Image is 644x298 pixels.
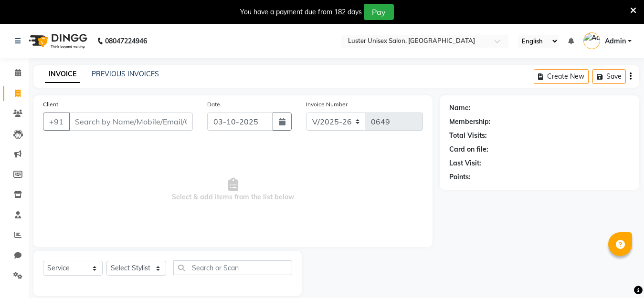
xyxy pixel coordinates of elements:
button: Create New [534,69,589,84]
a: PREVIOUS INVOICES [92,70,159,78]
div: Name: [449,103,471,113]
input: Search or Scan [173,260,292,275]
img: Admin [583,32,600,49]
div: Last Visit: [449,158,481,168]
button: Save [592,69,626,84]
div: Points: [449,172,471,182]
button: Pay [364,4,394,20]
a: INVOICE [45,66,80,83]
div: Card on file: [449,144,488,154]
span: Admin [605,36,626,46]
span: Select & add items from the list below [43,142,423,237]
label: Invoice Number [306,100,348,109]
button: +91 [43,113,70,131]
input: Search by Name/Mobile/Email/Code [69,113,193,131]
label: Date [207,100,220,109]
label: Client [43,100,58,109]
b: 08047224946 [105,28,147,54]
div: Total Visits: [449,131,487,141]
div: Membership: [449,117,491,127]
div: You have a payment due from 182 days [240,7,362,17]
img: logo [24,28,90,54]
